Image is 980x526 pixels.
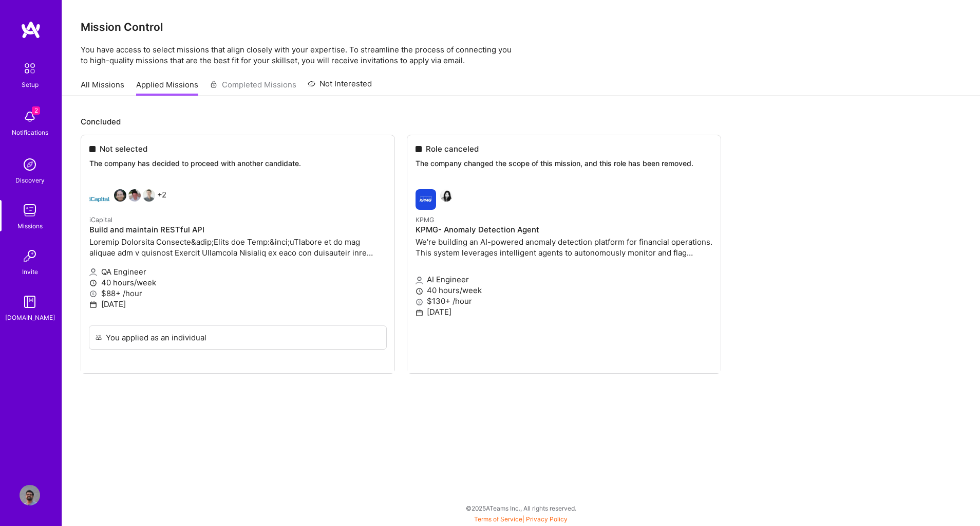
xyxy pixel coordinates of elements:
[17,485,43,505] a: User Avatar
[22,79,39,90] div: Setup
[62,495,980,521] div: © 2025 ATeams Inc., All rights reserved.
[526,515,568,523] a: Privacy Policy
[15,175,45,186] div: Discovery
[19,58,41,79] img: setup
[22,266,38,277] div: Invite
[474,515,568,523] span: |
[20,485,40,505] img: User Avatar
[81,21,962,33] h3: Mission Control
[136,79,198,96] a: Applied Missions
[21,21,41,39] img: logo
[20,106,40,127] img: bell
[20,200,40,221] img: teamwork
[32,106,40,115] span: 2
[5,312,55,323] div: [DOMAIN_NAME]
[20,246,40,266] img: Invite
[474,515,522,523] a: Terms of Service
[81,116,962,127] p: Concluded
[20,292,40,312] img: guide book
[81,44,962,66] p: You have access to select missions that align closely with your expertise. To streamline the proc...
[20,154,40,175] img: discovery
[308,78,372,96] a: Not Interested
[17,221,43,231] div: Missions
[81,79,124,96] a: All Missions
[12,127,48,138] div: Notifications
